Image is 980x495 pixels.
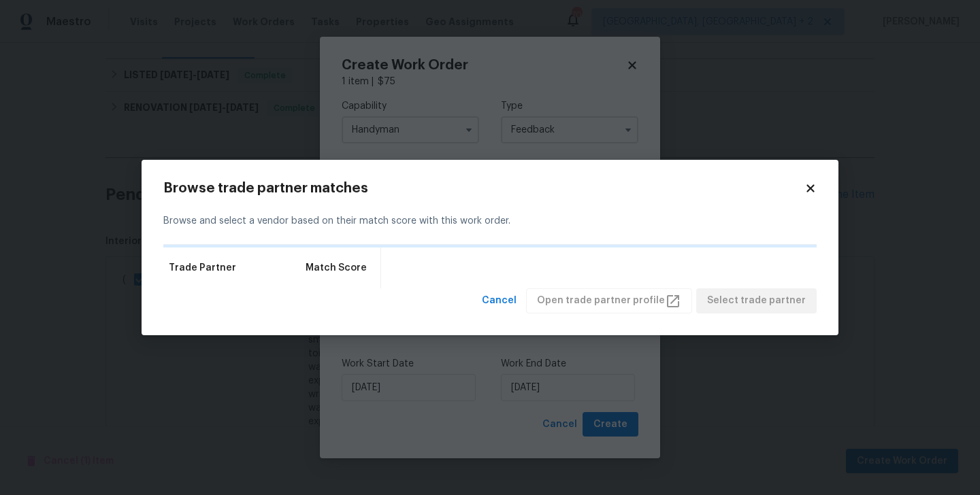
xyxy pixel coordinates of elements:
span: Trade Partner [169,261,236,275]
span: Cancel [482,292,517,309]
h2: Browse trade partner matches [163,182,804,195]
span: Match Score [306,261,367,275]
button: Cancel [476,288,522,313]
div: Browse and select a vendor based on their match score with this work order. [163,198,817,245]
